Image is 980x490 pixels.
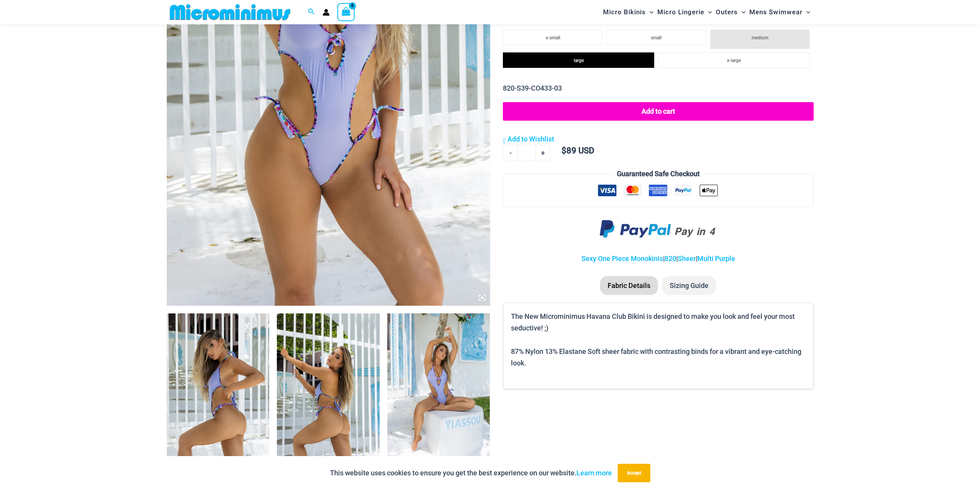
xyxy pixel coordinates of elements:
li: x-large [658,52,809,68]
span: Menu Toggle [738,2,745,22]
span: Mens Swimwear [749,2,802,22]
a: Sheer [678,254,696,263]
span: Menu Toggle [704,2,712,22]
a: Purple [715,254,735,263]
img: Havana Club Purple Multi 820 One Piece [387,313,490,468]
span: Outers [716,2,738,22]
span: $ [561,146,566,155]
input: Product quantity [518,145,536,161]
li: Sizing Guide [662,276,716,295]
li: small [606,30,706,45]
span: x-large [727,58,741,63]
span: large [574,58,584,63]
p: 820-S39-CO433-03 [503,83,813,94]
li: Fabric Details [600,276,658,295]
li: medium [710,30,810,49]
img: Havana Club Purple Multi 820 One Piece [167,313,270,468]
span: small [651,35,662,40]
a: Learn more [576,469,612,477]
p: | | | [503,253,813,264]
a: 820 [665,254,676,263]
a: + [536,145,550,161]
span: medium [752,35,768,40]
span: Menu Toggle [646,2,653,22]
span: x-small [546,35,560,40]
span: Micro Bikinis [603,2,646,22]
button: Add to cart [503,102,813,121]
img: Havana Club Purple Multi 820 One Piece [277,313,380,468]
a: Sexy One Piece Monokinis [581,254,663,263]
a: OutersMenu ToggleMenu Toggle [714,2,747,22]
span: Menu Toggle [802,2,810,22]
li: x-small [503,30,603,45]
button: Accept [618,464,650,482]
nav: Site Navigation [600,1,814,23]
img: MM SHOP LOGO FLAT [167,3,293,21]
a: Account icon link [323,9,330,16]
legend: Guaranteed Safe Checkout [614,168,703,180]
p: The New Microminimus Havana Club Bikini is designed to make you look and feel your most seductive... [511,311,805,333]
p: This website uses cookies to ensure you get the best experience on our website. [330,467,612,479]
a: View Shopping Cart, empty [337,3,355,21]
span: Micro Lingerie [657,2,704,22]
a: Micro LingerieMenu ToggleMenu Toggle [655,2,714,22]
a: Micro BikinisMenu ToggleMenu Toggle [601,2,655,22]
a: - [503,145,518,161]
span: Add to Wishlist [508,135,554,143]
li: large [503,52,654,68]
bdi: 89 USD [561,146,594,155]
p: 87% Nylon 13% Elastane Soft sheer fabric with contrasting binds for a vibrant and eye-catching look. [511,346,805,369]
a: Add to Wishlist [503,133,554,145]
a: Multi [697,254,714,263]
a: Mens SwimwearMenu ToggleMenu Toggle [747,2,812,22]
a: Search icon link [308,7,315,17]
